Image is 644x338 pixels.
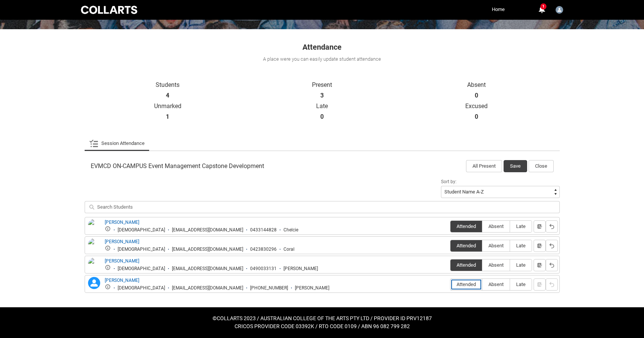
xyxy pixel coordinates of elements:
div: [EMAIL_ADDRESS][DOMAIN_NAME] [172,247,243,252]
div: [EMAIL_ADDRESS][DOMAIN_NAME] [172,285,243,291]
span: Attended [450,223,482,229]
span: Absent [482,262,510,268]
div: Coral [283,247,294,252]
button: User Profile Khat.Kerr [554,3,565,15]
span: Late [510,243,532,248]
a: [PERSON_NAME] [105,220,139,225]
div: Chelcie [283,227,298,233]
button: Reset [546,220,558,233]
div: [DEMOGRAPHIC_DATA] [118,285,165,291]
span: 1 [540,3,546,9]
button: Notes [534,240,546,252]
span: Sort by: [441,179,457,184]
div: [PERSON_NAME] [283,266,318,272]
a: Home [490,4,507,15]
div: [DEMOGRAPHIC_DATA] [118,227,165,233]
p: Unmarked [91,102,245,110]
input: Search Students [85,201,560,213]
div: [EMAIL_ADDRESS][DOMAIN_NAME] [172,266,243,272]
p: Present [245,81,399,89]
div: [DEMOGRAPHIC_DATA] [118,247,165,252]
img: Isaac Politis [88,258,100,274]
span: Attendance [302,42,342,52]
button: Notes [534,220,546,233]
div: 0433144828 [250,227,277,233]
span: Absent [482,243,510,248]
span: EVMCD ON-CAMPUS Event Management Capstone Development [91,162,264,170]
span: Attended [450,262,482,268]
div: A place were you can easily update student attendance [84,55,561,63]
button: Reset [546,240,558,252]
div: [PHONE_NUMBER] [250,285,288,291]
strong: 0 [475,92,478,99]
p: Students [91,81,245,89]
a: [PERSON_NAME] [105,258,139,264]
span: Absent [482,281,510,287]
button: Reset [546,259,558,271]
strong: 4 [166,92,169,99]
div: 0423830296 [250,247,277,252]
img: Khat.Kerr [556,6,563,14]
span: Late [510,262,532,268]
a: [PERSON_NAME] [105,278,139,283]
div: [PERSON_NAME] [295,285,329,291]
a: [PERSON_NAME] [105,239,139,244]
strong: 1 [166,113,169,121]
button: All Present [466,160,502,172]
button: Close [529,160,554,172]
a: Session Attendance [89,136,145,151]
span: Absent [482,223,510,229]
span: Late [510,223,532,229]
strong: 0 [320,113,324,121]
button: Reset [546,278,558,291]
img: Chelcie Keenan [88,219,100,236]
p: Absent [399,81,554,89]
span: Attended [450,281,482,287]
div: 0490033131 [250,266,277,272]
img: Coral Johnson [88,238,100,255]
strong: 0 [475,113,478,121]
span: Attended [450,243,482,248]
strong: 3 [320,92,324,99]
button: 1 [537,5,546,14]
button: Save [504,160,527,172]
lightning-icon: Samantha McCracken [88,277,100,289]
li: Session Attendance [85,136,149,151]
span: Late [510,281,532,287]
div: [DEMOGRAPHIC_DATA] [118,266,165,272]
p: Excused [399,102,554,110]
p: Late [245,102,399,110]
button: Notes [534,259,546,271]
div: [EMAIL_ADDRESS][DOMAIN_NAME] [172,227,243,233]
